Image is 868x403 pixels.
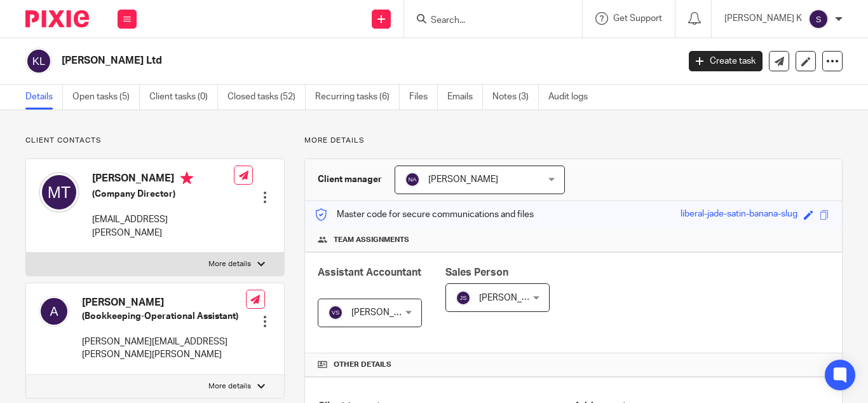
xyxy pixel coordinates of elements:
[548,85,597,110] a: Audit logs
[25,48,52,74] img: svg%3E
[25,85,63,110] a: Details
[39,296,69,327] img: svg%3E
[92,213,234,239] p: [EMAIL_ADDRESS][PERSON_NAME]
[334,235,409,245] span: Team assignments
[405,172,420,187] img: svg%3E
[328,305,343,320] img: svg%3E
[681,208,797,222] div: liberal-jade-satin-banana-slug
[334,360,391,370] span: Other details
[428,175,498,184] span: [PERSON_NAME]
[25,10,89,27] img: Pixie
[689,51,763,71] a: Create task
[92,172,234,188] h4: [PERSON_NAME]
[409,85,438,110] a: Files
[613,14,662,23] span: Get Support
[318,173,382,186] h3: Client manager
[180,172,193,185] i: Primary
[430,15,544,27] input: Search
[315,85,400,110] a: Recurring tasks (6)
[315,208,534,221] p: Master code for secure communications and files
[492,85,539,110] a: Notes (3)
[208,381,251,392] p: More details
[445,267,508,278] span: Sales Person
[72,85,140,110] a: Open tasks (5)
[208,259,251,269] p: More details
[456,290,471,306] img: svg%3E
[149,85,218,110] a: Client tasks (0)
[724,12,802,25] p: [PERSON_NAME] K
[479,293,549,302] span: [PERSON_NAME]
[92,188,234,201] h5: (Company Director)
[227,85,306,110] a: Closed tasks (52)
[82,336,246,362] p: [PERSON_NAME][EMAIL_ADDRESS][PERSON_NAME][PERSON_NAME]
[351,308,421,317] span: [PERSON_NAME]
[82,296,246,309] h4: [PERSON_NAME]
[304,136,843,146] p: More details
[447,85,483,110] a: Emails
[808,9,829,29] img: svg%3E
[318,267,421,278] span: Assistant Accountant
[25,136,285,146] p: Client contacts
[62,54,548,67] h2: [PERSON_NAME] Ltd
[39,172,79,213] img: svg%3E
[82,310,246,323] h5: (Bookkeeping-Operational Assistant)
